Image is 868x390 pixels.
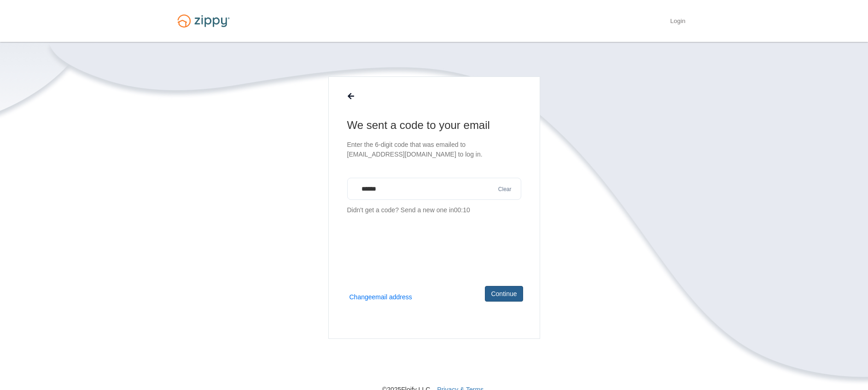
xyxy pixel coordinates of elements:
button: Continue [485,286,523,302]
button: Changeemail address [350,292,412,302]
img: Logo [172,10,235,32]
button: Clear [495,185,514,194]
h1: We sent a code to your email [347,118,521,133]
p: Didn't get a code? [347,205,521,215]
p: Enter the 6-digit code that was emailed to [EMAIL_ADDRESS][DOMAIN_NAME] to log in. [347,140,521,159]
span: Send a new one in 00:10 [401,206,470,214]
a: Login [670,17,685,27]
